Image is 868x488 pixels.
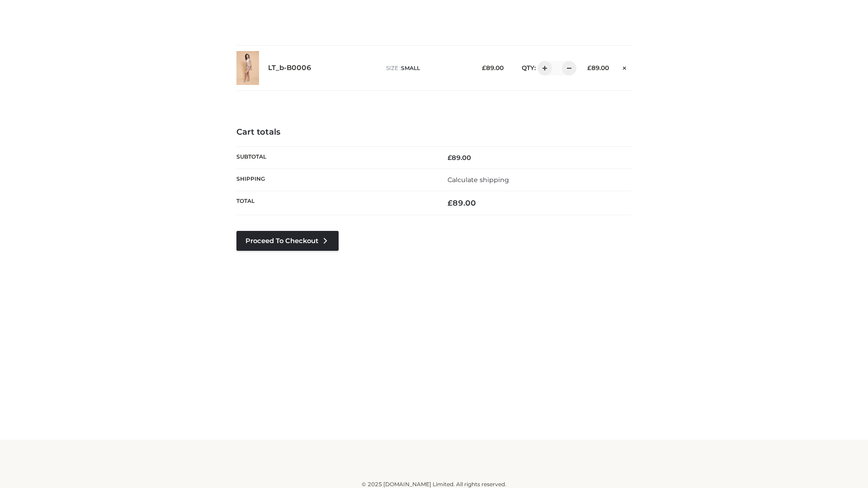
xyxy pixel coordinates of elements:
th: Total [236,191,434,215]
span: SMALL [401,65,420,71]
bdi: 89.00 [587,64,609,71]
span: £ [482,64,486,71]
span: £ [587,64,591,71]
p: size : [386,64,468,72]
bdi: 89.00 [482,64,504,71]
span: £ [448,154,452,162]
span: £ [448,198,453,207]
div: QTY: [513,61,573,75]
img: LT_b-B0006 - SMALL [236,51,259,85]
a: Remove this item [618,61,632,73]
bdi: 89.00 [448,154,471,162]
a: LT_b-B0006 [268,64,311,72]
h4: Cart totals [236,127,632,137]
th: Subtotal [236,146,434,169]
th: Shipping [236,169,434,191]
bdi: 89.00 [448,198,476,207]
a: Calculate shipping [448,176,509,184]
a: Proceed to Checkout [236,231,339,251]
